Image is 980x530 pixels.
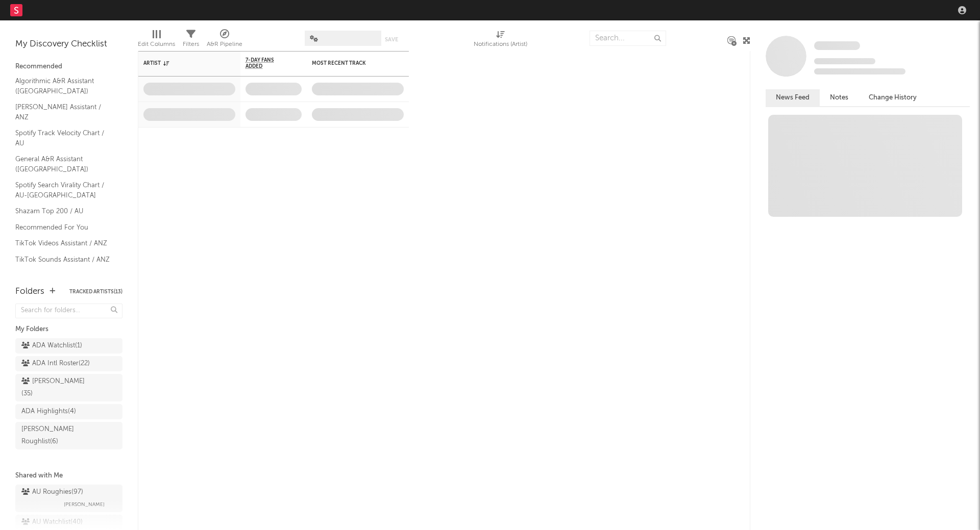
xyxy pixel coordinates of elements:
div: ADA Watchlist ( 1 ) [21,340,82,352]
input: Search... [590,31,666,46]
div: Filters [183,38,199,51]
div: Folders [15,286,44,298]
a: General A&R Assistant ([GEOGRAPHIC_DATA]) [15,154,112,174]
a: [PERSON_NAME] Assistant / ANZ [15,102,112,122]
span: [PERSON_NAME] [64,498,105,511]
div: Filters [183,26,199,55]
div: Notifications (Artist) [474,26,527,55]
div: Edit Columns [138,26,175,55]
div: Most Recent Track [312,60,388,66]
a: TikTok Sounds Assistant / ANZ [15,254,112,265]
span: Tracking Since: [DATE] [814,58,875,64]
div: AU Roughies ( 97 ) [21,486,83,498]
div: [PERSON_NAME] ( 35 ) [21,375,93,400]
div: My Discovery Checklist [15,38,122,51]
div: A&R Pipeline [207,26,242,55]
a: Shazam Top 200 / AU [15,206,112,217]
button: Notes [820,89,859,106]
button: Tracked Artists(13) [69,289,122,294]
a: ADA Watchlist(1) [15,338,122,354]
a: ADA Highlights(4) [15,404,122,419]
a: [PERSON_NAME] Roughlist(6) [15,422,122,449]
a: [PERSON_NAME](35) [15,374,122,401]
div: Shared with Me [15,470,122,482]
a: AU Roughies(97)[PERSON_NAME] [15,485,122,512]
a: TikTok Videos Assistant / ANZ [15,238,112,249]
div: My Folders [15,323,122,336]
span: Some Artist [814,41,860,50]
span: 7-Day Fans Added [246,57,286,69]
button: Change History [859,89,927,106]
a: Some Artist [814,41,860,51]
span: 0 fans last week [814,68,905,74]
a: Spotify Track Velocity Chart / AU [15,128,112,148]
input: Search for folders... [15,304,122,318]
div: Artist [143,60,220,66]
div: Recommended [15,61,122,73]
button: Save [385,37,398,42]
div: A&R Pipeline [207,38,242,51]
div: ADA Intl Roster ( 22 ) [21,358,90,370]
a: Recommended For You [15,222,112,233]
div: Notifications (Artist) [474,38,527,51]
a: ADA Intl Roster(22) [15,356,122,371]
button: News Feed [766,89,820,106]
div: [PERSON_NAME] Roughlist ( 6 ) [21,423,93,448]
a: Algorithmic A&R Assistant ([GEOGRAPHIC_DATA]) [15,75,112,96]
a: Spotify Search Virality Chart / AU-[GEOGRAPHIC_DATA] [15,180,112,200]
div: AU Watchlist ( 40 ) [21,516,83,528]
div: ADA Highlights ( 4 ) [21,406,76,418]
div: Edit Columns [138,38,175,51]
